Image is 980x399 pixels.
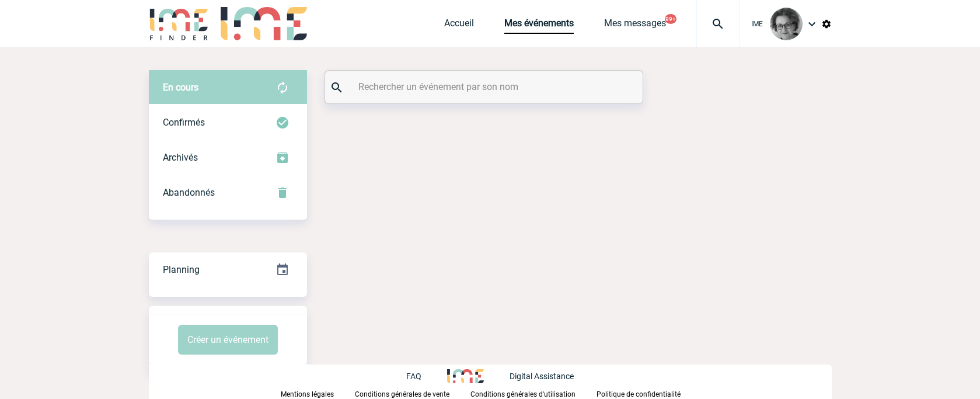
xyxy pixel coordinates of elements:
[470,388,597,399] a: Conditions générales d'utilisation
[163,117,205,128] span: Confirmés
[355,390,449,398] p: Conditions générales de vente
[281,388,355,399] a: Mentions légales
[665,14,676,24] button: 99+
[510,372,574,381] p: Digital Assistance
[163,264,200,275] span: Planning
[149,7,210,40] img: IME-Finder
[604,18,666,34] a: Mes messages
[751,20,763,28] span: IME
[447,369,483,383] img: http://www.idealmeetingsevents.fr/
[149,175,307,210] div: Retrouvez ici tous vos événements annulés
[355,388,470,399] a: Conditions générales de vente
[149,252,307,287] div: Retrouvez ici tous vos événements organisés par date et état d'avancement
[178,325,278,355] button: Créer un événement
[406,372,421,381] p: FAQ
[163,187,215,198] span: Abandonnés
[149,70,307,105] div: Retrouvez ici tous vos évènements avant confirmation
[355,78,615,95] input: Rechercher un événement par son nom
[597,390,681,398] p: Politique de confidentialité
[149,140,307,175] div: Retrouvez ici tous les événements que vous avez décidé d'archiver
[470,390,576,398] p: Conditions générales d'utilisation
[597,388,699,399] a: Politique de confidentialité
[163,82,198,93] span: En cours
[504,18,574,34] a: Mes événements
[406,370,447,381] a: FAQ
[149,252,307,286] a: Planning
[770,8,803,40] img: 101028-0.jpg
[163,152,198,163] span: Archivés
[281,390,334,398] p: Mentions légales
[444,18,474,34] a: Accueil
